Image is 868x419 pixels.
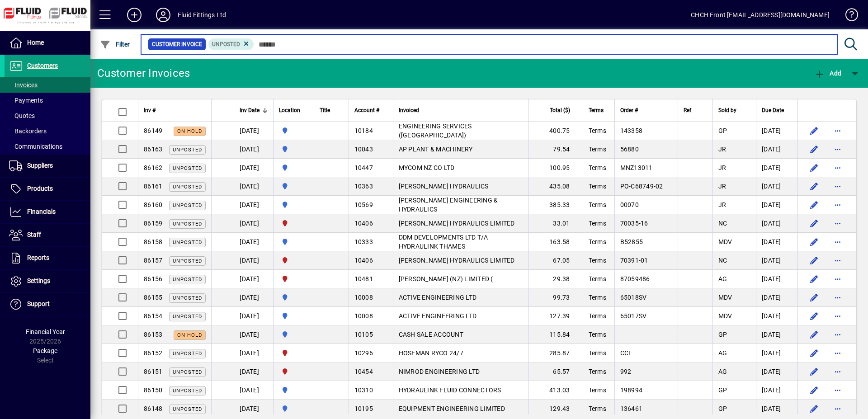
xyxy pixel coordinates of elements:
[528,251,583,270] td: 67.05
[149,7,178,23] button: Profile
[756,381,797,400] td: [DATE]
[234,325,273,344] td: [DATE]
[234,140,273,159] td: [DATE]
[279,105,308,115] div: Location
[756,307,797,325] td: [DATE]
[830,216,845,231] button: More options
[173,351,202,357] span: Unposted
[528,196,583,214] td: 385.33
[208,38,254,50] mat-chip: Customer Invoice Status: Unposted
[528,363,583,381] td: 65.57
[807,198,821,212] button: Edit
[234,400,273,418] td: [DATE]
[152,40,202,49] span: Customer Invoice
[144,183,162,190] span: 86161
[97,66,190,80] div: Customer Invoices
[399,257,515,264] span: [PERSON_NAME] HYDRAULICS LIMITED
[528,307,583,325] td: 127.39
[528,288,583,307] td: 99.73
[620,405,643,412] span: 136461
[5,32,90,54] a: Home
[144,164,162,171] span: 86162
[528,214,583,233] td: 33.01
[762,105,784,115] span: Due Date
[399,234,488,250] span: DDM DEVELOPMENTS LTD T/A HYDRAULINK THAMES
[528,122,583,140] td: 400.75
[589,105,604,115] span: Terms
[144,257,162,264] span: 86157
[589,146,606,153] span: Terms
[354,331,373,338] span: 10105
[534,105,578,115] div: Total ($)
[756,288,797,307] td: [DATE]
[620,368,632,375] span: 992
[144,127,162,134] span: 86149
[27,231,41,238] span: Staff
[354,368,373,375] span: 10454
[27,62,58,69] span: Customers
[234,177,273,196] td: [DATE]
[9,143,62,150] span: Communications
[234,344,273,363] td: [DATE]
[399,122,472,139] span: ENGINEERING SERVICES ([GEOGRAPHIC_DATA])
[399,146,473,153] span: AP PLANT & MACHINERY
[234,214,273,233] td: [DATE]
[144,275,162,282] span: 86156
[234,381,273,400] td: [DATE]
[98,36,132,52] button: Filter
[550,105,570,115] span: Total ($)
[144,405,162,412] span: 86148
[234,233,273,251] td: [DATE]
[279,311,308,321] span: AUCKLAND
[173,406,202,412] span: Unposted
[830,160,845,175] button: More options
[279,144,308,154] span: AUCKLAND
[279,181,308,191] span: AUCKLAND
[100,41,130,48] span: Filter
[399,164,455,171] span: MYCOM NZ CO LTD
[234,196,273,214] td: [DATE]
[5,123,90,139] a: Backorders
[354,257,373,264] span: 10406
[234,307,273,325] td: [DATE]
[589,405,606,412] span: Terms
[718,405,727,412] span: GP
[756,270,797,288] td: [DATE]
[756,122,797,140] td: [DATE]
[620,238,643,245] span: B52855
[718,257,727,264] span: NC
[718,312,732,320] span: MDV
[279,163,308,173] span: AUCKLAND
[173,314,202,320] span: Unposted
[234,363,273,381] td: [DATE]
[756,177,797,196] td: [DATE]
[5,224,90,246] a: Staff
[27,208,56,215] span: Financials
[839,2,857,31] a: Knowledge Base
[814,70,841,77] span: Add
[173,277,202,282] span: Unposted
[354,275,373,282] span: 10481
[830,364,845,379] button: More options
[756,159,797,177] td: [DATE]
[807,179,821,193] button: Edit
[807,346,821,360] button: Edit
[830,142,845,156] button: More options
[279,385,308,395] span: AUCKLAND
[620,105,673,115] div: Order #
[354,349,373,357] span: 10296
[354,201,373,208] span: 10569
[807,160,821,175] button: Edit
[234,270,273,288] td: [DATE]
[718,201,726,208] span: JR
[144,386,162,394] span: 86150
[5,108,90,123] a: Quotes
[691,8,830,22] div: CHCH Front [EMAIL_ADDRESS][DOMAIN_NAME]
[5,293,90,315] a: Support
[807,327,821,342] button: Edit
[9,97,43,104] span: Payments
[807,309,821,323] button: Edit
[279,200,308,210] span: AUCKLAND
[589,257,606,264] span: Terms
[177,332,202,338] span: On hold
